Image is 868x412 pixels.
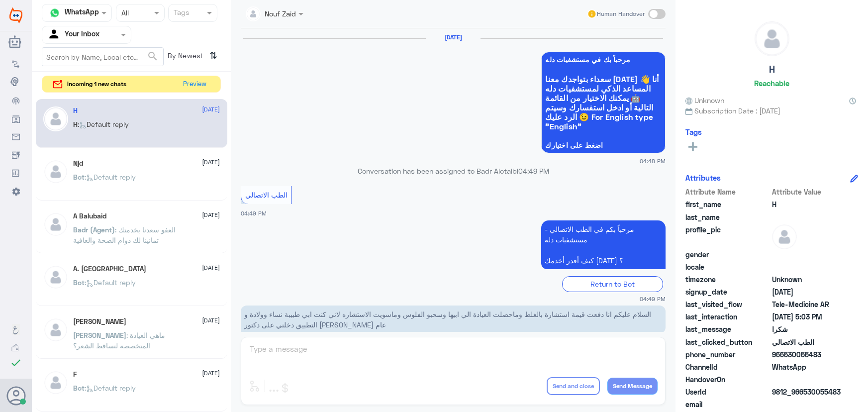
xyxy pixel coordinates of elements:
span: 04:49 PM [640,295,666,303]
button: Avatar [6,386,25,405]
h5: A. Turki [73,265,146,273]
h6: [DATE] [426,34,481,41]
span: 04:49 PM [518,167,549,175]
span: Bot [73,278,85,287]
h5: H [769,64,775,75]
h5: H [73,106,78,115]
span: 04:49 PM [241,210,267,216]
span: last_clicked_button [685,337,770,347]
span: [DATE] [202,105,220,114]
span: By Newest [164,47,205,67]
span: Tele-Medicine AR [772,299,844,309]
span: : العفو سعدنا بخدمتك تمانينا لك دوام الصحة والعافية [73,225,176,244]
img: defaultAdmin.png [43,159,68,184]
span: last_message [685,324,770,334]
img: whatsapp.png [47,5,62,20]
span: الطب الاتصالي [245,191,288,199]
span: last_visited_flow [685,299,770,309]
span: [PERSON_NAME] [73,331,126,339]
span: null [772,249,844,260]
span: سعداء بتواجدك معنا [DATE] 👋 أنا المساعد الذكي لمستشفيات دله 🤖 يمكنك الاختيار من القائمة التالية أ... [545,74,662,131]
span: 2 [772,362,844,372]
i: check [10,357,22,369]
span: null [772,262,844,272]
span: [DATE] [202,210,220,219]
span: incoming 1 new chats [67,80,126,89]
span: gender [685,249,770,260]
span: : Default reply [78,120,129,128]
span: H [73,120,78,128]
span: last_interaction [685,311,770,322]
button: search [147,48,159,65]
input: Search by Name, Local etc… [42,48,163,66]
i: ⇅ [209,47,217,64]
h6: Tags [685,127,702,136]
div: Return to Bot [562,276,663,292]
span: : Default reply [85,278,136,287]
img: defaultAdmin.png [43,370,68,395]
button: Preview [179,76,210,93]
span: : ماهي العيادة المتخصصة لتساقط الشعر؟ [73,331,165,350]
span: signup_date [685,287,770,297]
button: Send Message [607,378,658,395]
span: Subscription Date : [DATE] [685,105,858,116]
span: 04:48 PM [640,157,666,165]
span: first_name [685,199,770,209]
p: 10/8/2025, 4:49 PM [541,220,666,269]
h6: Attributes [685,173,721,182]
span: 2025-08-10T13:48:07.105Z [772,287,844,297]
span: [DATE] [202,316,220,325]
span: 966530055483 [772,349,844,360]
div: Tags [172,7,190,20]
span: locale [685,262,770,272]
span: email [685,399,770,410]
img: defaultAdmin.png [43,212,68,237]
span: H [772,199,844,209]
span: شكرا [772,324,844,334]
p: 10/8/2025, 4:49 PM [241,306,666,333]
span: الطب الاتصالي [772,337,844,347]
img: defaultAdmin.png [43,106,68,131]
span: Attribute Name [685,187,770,197]
h6: Reachable [754,79,789,88]
span: search [147,50,159,62]
img: Widebot Logo [9,7,22,23]
span: Human Handover [597,9,645,18]
span: [DATE] [202,263,220,272]
span: 2025-10-14T14:03:02.2881472Z [772,311,844,322]
img: defaultAdmin.png [772,224,797,249]
span: last_name [685,212,770,222]
span: اضغط على اختيارك [545,141,662,149]
p: Conversation has been assigned to Badr Alotaibi [241,166,666,176]
span: null [772,374,844,385]
img: defaultAdmin.png [43,265,68,290]
span: null [772,399,844,410]
span: phone_number [685,349,770,360]
span: UserId [685,387,770,397]
span: Badr (Agent) [73,225,115,234]
span: : Default reply [85,384,136,392]
h5: عبدالرحمن بن عبدالله [73,317,126,326]
span: Attribute Value [772,187,844,197]
span: profile_pic [685,224,770,247]
button: Send and close [547,377,600,395]
span: [DATE] [202,158,220,167]
span: HandoverOn [685,374,770,385]
span: Unknown [772,274,844,285]
span: : Default reply [85,173,136,181]
span: timezone [685,274,770,285]
h5: A Balubaid [73,212,106,220]
span: [DATE] [202,369,220,378]
span: Unknown [685,95,724,105]
span: مرحباً بك في مستشفيات دله [545,56,662,64]
span: ChannelId [685,362,770,372]
span: 9812_966530055483 [772,387,844,397]
span: Bot [73,384,85,392]
h5: F [73,370,77,379]
img: defaultAdmin.png [755,22,789,56]
img: yourInbox.svg [47,27,62,42]
img: defaultAdmin.png [43,317,68,342]
span: Bot [73,173,85,181]
h5: Njd [73,159,83,168]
